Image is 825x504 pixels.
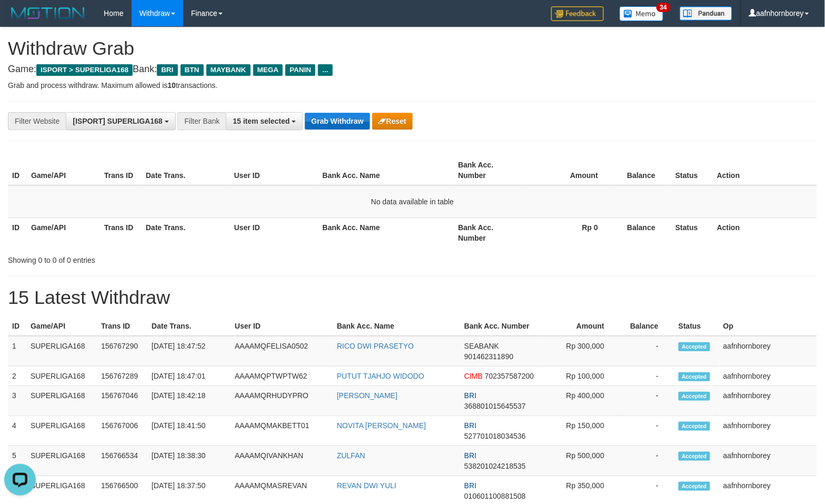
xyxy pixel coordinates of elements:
th: Date Trans. [142,218,230,248]
th: Balance [614,218,671,248]
td: 3 [8,386,26,416]
th: ID [8,317,26,336]
td: [DATE] 18:47:01 [147,367,231,386]
th: Trans ID [100,218,142,248]
td: SUPERLIGA168 [26,416,97,446]
h4: Game: Bank: [8,64,817,75]
td: - [620,367,674,386]
th: Bank Acc. Name [333,317,460,336]
button: Reset [372,113,413,130]
td: aafnhornborey [719,386,817,416]
th: Rp 0 [527,218,614,248]
span: ISPORT > SUPERLIGA168 [36,64,133,76]
td: [DATE] 18:47:52 [147,336,231,367]
th: ID [8,218,27,248]
td: aafnhornborey [719,446,817,476]
a: NOVITA [PERSON_NAME] [337,421,426,430]
th: User ID [230,218,319,248]
span: Accepted [679,372,710,381]
th: Status [671,218,713,248]
td: aafnhornborey [719,336,817,367]
a: [PERSON_NAME] [337,391,397,400]
th: Status [674,317,719,336]
th: Date Trans. [142,155,230,185]
td: SUPERLIGA168 [26,446,97,476]
a: RICO DWI PRASETYO [337,342,414,350]
td: [DATE] 18:42:18 [147,386,231,416]
img: panduan.png [680,6,732,21]
span: BRI [464,391,476,400]
span: Copy 901462311890 to clipboard [464,352,513,361]
span: MEGA [253,64,283,76]
td: 4 [8,416,26,446]
h1: Withdraw Grab [8,38,817,59]
th: Game/API [26,317,97,336]
th: Action [713,155,817,185]
th: Bank Acc. Number [454,218,527,248]
button: [ISPORT] SUPERLIGA168 [66,112,175,130]
td: aafnhornborey [719,367,817,386]
th: Bank Acc. Number [460,317,539,336]
td: Rp 300,000 [539,336,620,367]
td: Rp 500,000 [539,446,620,476]
td: - [620,416,674,446]
td: 156767046 [97,386,147,416]
th: ID [8,155,27,185]
div: Filter Website [8,112,66,130]
span: MAYBANK [206,64,251,76]
span: Accepted [679,422,710,431]
th: Action [713,218,817,248]
th: Status [671,155,713,185]
span: Copy 702357587200 to clipboard [485,372,534,380]
td: AAAAMQRHUDYPRO [231,386,333,416]
span: [ISPORT] SUPERLIGA168 [73,117,162,125]
span: PANIN [285,64,315,76]
span: BRI [464,421,476,430]
div: Showing 0 to 0 of 0 entries [8,251,336,265]
th: Game/API [27,218,100,248]
th: User ID [230,155,319,185]
div: Filter Bank [177,112,226,130]
span: 15 item selected [233,117,290,125]
td: AAAAMQMAKBETT01 [231,416,333,446]
td: - [620,336,674,367]
th: Bank Acc. Name [319,155,454,185]
th: Trans ID [100,155,142,185]
td: Rp 400,000 [539,386,620,416]
strong: 10 [167,81,176,90]
button: Open LiveChat chat widget [4,4,36,36]
span: Copy 527701018034536 to clipboard [464,432,526,440]
th: Trans ID [97,317,147,336]
img: Button%20Memo.svg [620,6,664,21]
span: Copy 368801015645537 to clipboard [464,402,526,410]
span: Accepted [679,392,710,401]
td: [DATE] 18:41:50 [147,416,231,446]
span: CIMB [464,372,483,380]
h1: 15 Latest Withdraw [8,287,817,308]
a: PUTUT TJAHJO WIDODO [337,372,424,380]
td: AAAAMQPTWPTW62 [231,367,333,386]
a: REVAN DWI YULI [337,481,396,490]
p: Grab and process withdraw. Maximum allowed is transactions. [8,80,817,91]
span: Copy 010601100881508 to clipboard [464,492,526,500]
td: SUPERLIGA168 [26,367,97,386]
td: AAAAMQIVANKHAN [231,446,333,476]
span: 34 [657,3,671,12]
th: Bank Acc. Name [319,218,454,248]
td: AAAAMQFELISA0502 [231,336,333,367]
th: Op [719,317,817,336]
th: Amount [527,155,614,185]
td: Rp 150,000 [539,416,620,446]
td: 2 [8,367,26,386]
span: Accepted [679,452,710,461]
span: SEABANK [464,342,499,350]
th: Balance [620,317,674,336]
td: 156767290 [97,336,147,367]
th: Amount [539,317,620,336]
th: User ID [231,317,333,336]
span: Copy 538201024218535 to clipboard [464,462,526,470]
td: Rp 100,000 [539,367,620,386]
td: - [620,386,674,416]
span: ... [318,64,332,76]
td: aafnhornborey [719,416,817,446]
